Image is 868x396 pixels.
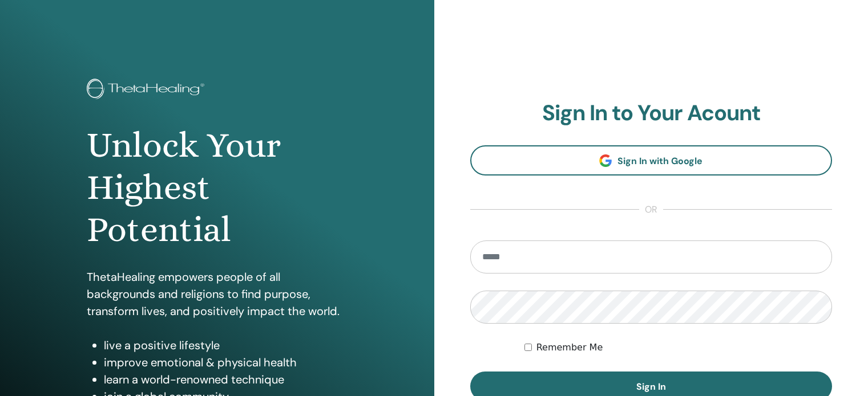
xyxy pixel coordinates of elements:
[617,155,703,167] span: Sign In with Google
[639,203,663,217] span: or
[87,268,348,320] p: ThetaHealing empowers people of all backgrounds and religions to find purpose, transform lives, a...
[536,341,603,354] label: Remember Me
[470,100,833,126] h2: Sign In to Your Acount
[104,371,348,388] li: learn a world-renowned technique
[87,124,348,251] h1: Unlock Your Highest Potential
[524,341,832,354] div: Keep me authenticated indefinitely or until I manually logout
[104,337,348,354] li: live a positive lifestyle
[104,354,348,371] li: improve emotional & physical health
[470,145,833,175] a: Sign In with Google
[636,381,666,393] span: Sign In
